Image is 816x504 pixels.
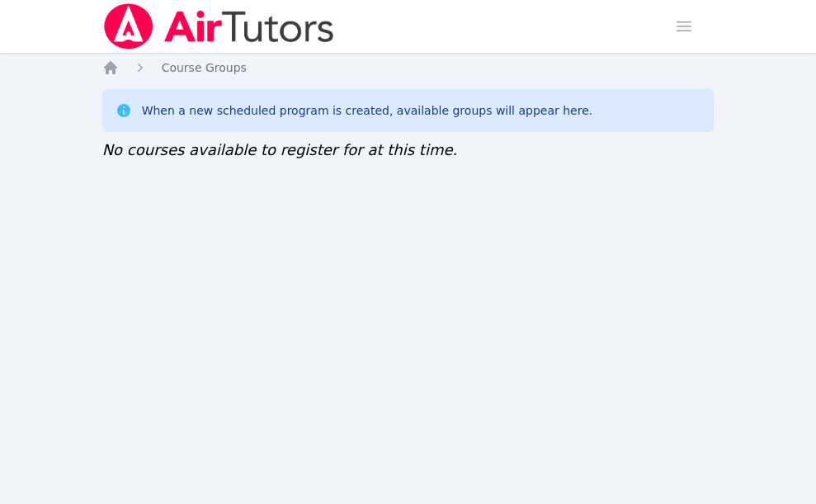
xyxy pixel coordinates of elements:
[142,102,593,119] div: When a new scheduled program is created, available groups will appear here.
[162,59,247,76] a: Course Groups
[102,59,715,76] nav: Breadcrumb
[102,3,336,49] img: Air Tutors
[162,61,247,74] span: Course Groups
[102,141,458,158] span: No courses available to register for at this time.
